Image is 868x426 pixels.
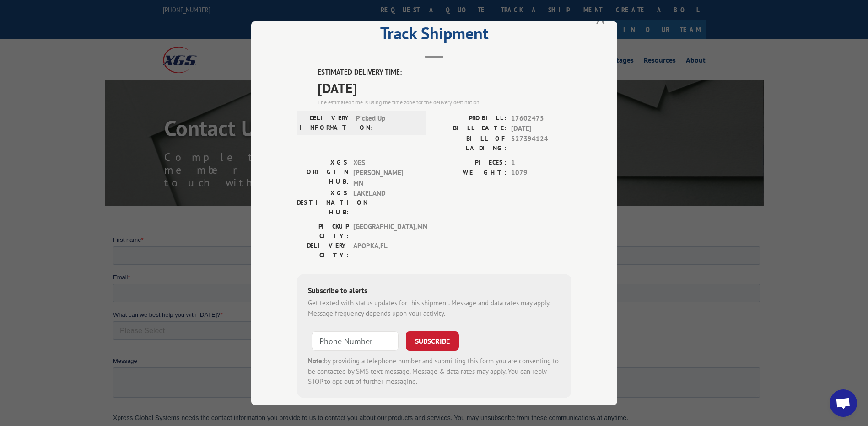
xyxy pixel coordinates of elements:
[353,222,415,241] span: [GEOGRAPHIC_DATA] , MN
[325,1,353,8] span: Last name
[297,222,349,241] label: PICKUP CITY:
[325,76,377,83] span: Contact Preference
[830,389,857,417] a: Open chat
[353,188,415,217] span: LAKELAND
[328,90,334,96] input: Contact by Email
[308,356,561,387] div: by providing a telephone number and submitting this form you are consenting to be contacted by SM...
[318,98,571,106] div: The estimated time is using the time zone for the delivery destination.
[434,168,507,178] label: WEIGHT:
[353,241,415,260] span: APOPKA , FL
[308,298,561,319] div: Get texted with status updates for this shipment. Message and data rates may apply. Message frequ...
[318,67,571,78] label: ESTIMATED DELIVERY TIME:
[312,331,399,351] input: Phone Number
[328,102,334,108] input: Contact by Phone
[353,157,415,188] span: XGS [PERSON_NAME] MN
[297,188,349,217] label: XGS DESTINATION HUB:
[297,157,349,188] label: XGS ORIGIN HUB:
[297,27,571,44] h2: Track Shipment
[511,113,571,123] span: 17602475
[297,241,349,260] label: DELIVERY CITY:
[511,168,571,178] span: 1079
[596,5,606,29] button: Close modal
[336,103,383,110] span: Contact by Phone
[336,91,381,97] span: Contact by Email
[511,157,571,168] span: 1
[511,133,571,153] span: 527394124
[511,123,571,134] span: [DATE]
[300,113,351,132] label: DELIVERY INFORMATION:
[356,113,418,132] span: Picked Up
[325,38,364,45] span: Phone number
[434,157,507,168] label: PIECES:
[308,285,561,298] div: Subscribe to alerts
[434,113,507,123] label: PROBILL:
[318,77,571,98] span: [DATE]
[406,331,459,351] button: SUBSCRIBE
[308,357,324,365] strong: Note:
[434,133,507,153] label: BILL OF LADING:
[434,123,507,134] label: BILL DATE:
